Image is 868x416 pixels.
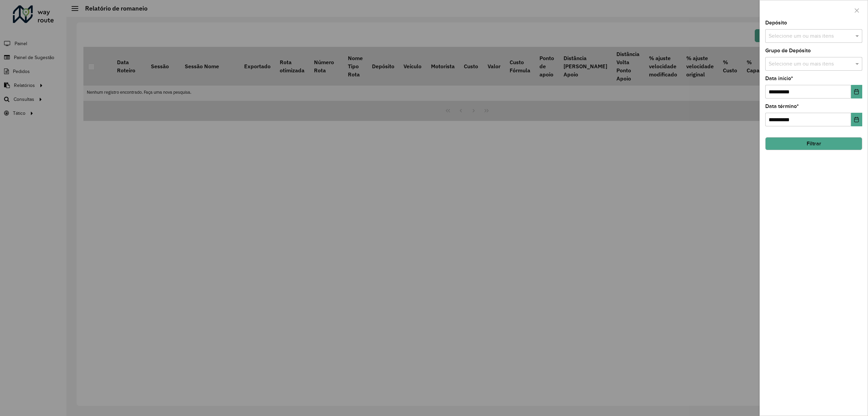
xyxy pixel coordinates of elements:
[851,113,862,126] button: Choose Date
[765,74,793,83] label: Data início
[765,47,811,55] label: Grupo de Depósito
[765,137,862,150] button: Filtrar
[765,102,799,110] label: Data término
[765,19,787,27] label: Depósito
[851,85,862,98] button: Choose Date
